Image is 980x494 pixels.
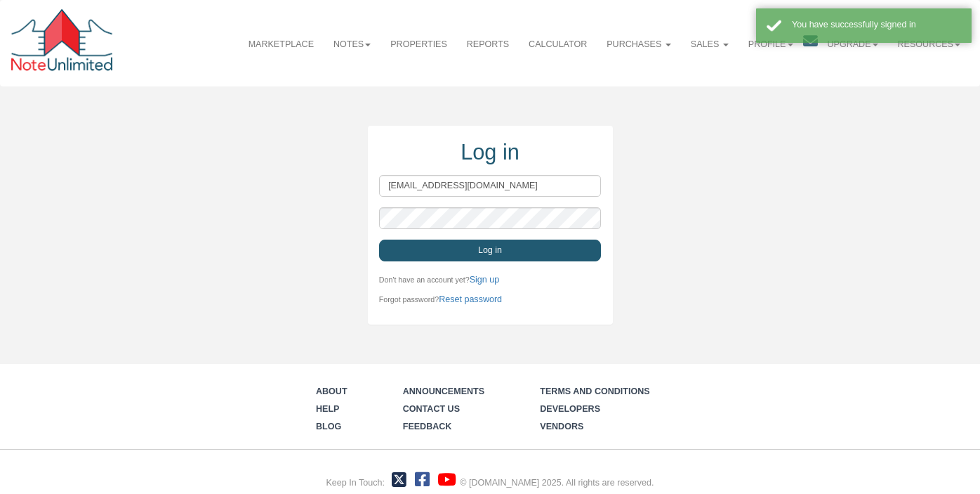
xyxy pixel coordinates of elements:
[379,137,601,168] div: Log in
[470,275,500,285] a: Sign up
[316,422,341,431] a: Blog
[239,27,324,61] a: Marketplace
[540,386,649,396] a: Terms and Conditions
[457,27,519,61] a: Reports
[739,27,803,61] a: Profile
[597,27,681,61] a: Purchases
[681,27,739,61] a: Sales
[519,27,597,61] a: Calculator
[379,240,601,261] button: Log in
[379,275,499,284] small: Don't have an account yet?
[380,27,457,61] a: Properties
[792,19,961,32] div: You have successfully signed in
[460,477,654,490] div: © [DOMAIN_NAME] 2025. All rights are reserved.
[403,386,484,396] a: Announcements
[403,404,460,414] a: Contact Us
[324,27,380,61] a: Notes
[439,294,502,304] a: Reset password
[403,422,452,431] a: Feedback
[316,404,339,414] a: Help
[540,404,600,414] a: Developers
[379,175,601,197] input: Login with your Email
[326,477,384,490] div: Keep In Touch:
[316,386,347,396] a: About
[379,295,502,304] small: Forgot password?
[540,422,583,431] a: Vendors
